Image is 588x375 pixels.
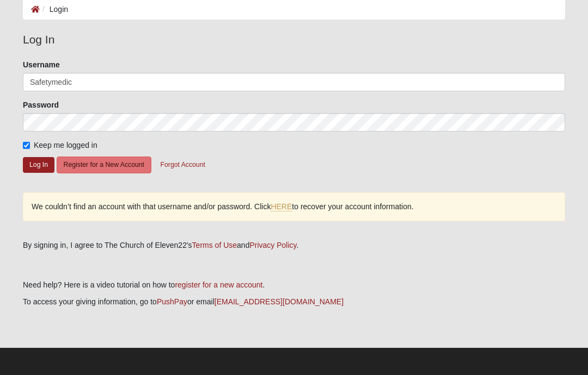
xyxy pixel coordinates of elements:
[23,99,59,110] label: Password
[57,157,151,173] button: Register for a New Account
[192,241,237,249] a: Terms of Use
[215,297,344,306] a: [EMAIL_ADDRESS][DOMAIN_NAME]
[23,142,30,149] input: Keep me logged in
[154,157,212,173] button: Forgot Account
[23,240,565,251] div: By signing in, I agree to The Church of Eleven22's and .
[175,280,262,289] a: register for a new account
[23,59,60,70] label: Username
[23,296,565,308] p: To access your giving information, go to or email
[23,279,565,291] p: Need help? Here is a video tutorial on how to .
[23,192,565,221] div: We couldn’t find an account with that username and/or password. Click to recover your account inf...
[271,202,292,211] a: HERE
[40,4,68,15] li: Login
[23,157,54,173] button: Log In
[23,31,565,48] legend: Log In
[34,141,97,149] span: Keep me logged in
[157,297,187,306] a: PushPay
[249,241,296,249] a: Privacy Policy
